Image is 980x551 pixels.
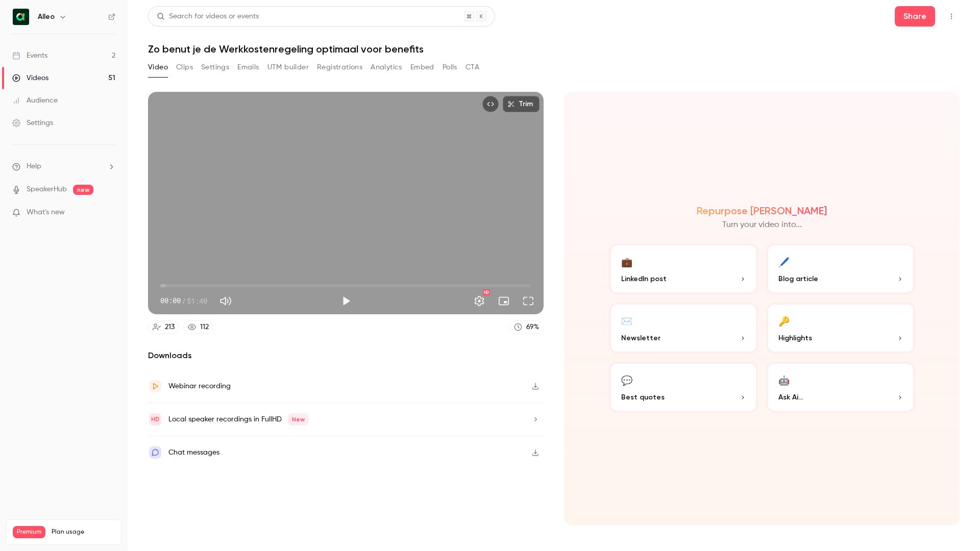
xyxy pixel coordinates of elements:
div: 112 [200,322,209,333]
button: Settings [469,291,489,311]
div: 00:00 [160,295,207,306]
button: Registrations [317,59,362,76]
button: Play [336,291,356,311]
button: ✉️Newsletter [609,303,758,354]
button: Analytics [371,59,402,76]
button: 🔑Highlights [766,303,915,354]
h1: Zo benut je de Werkkostenregeling optimaal voor benefits [148,43,960,55]
a: SpeakerHub [27,184,67,195]
button: 🤖Ask Ai... [766,362,915,413]
div: Audience [12,95,58,106]
h2: Downloads [148,349,544,362]
button: Top Bar Actions [943,8,960,24]
span: / [182,295,186,306]
div: 🤖 [778,372,790,388]
span: Premium [13,526,45,538]
img: Alleo [13,9,29,25]
button: Video [148,59,168,76]
button: Polls [443,59,457,76]
span: Best quotes [621,392,665,403]
button: CTA [465,59,479,76]
div: Chat messages [168,446,219,459]
div: Webinar recording [168,380,231,392]
h6: Alleo [38,12,55,22]
button: 🖊️Blog article [766,243,915,294]
button: UTM builder [267,59,309,76]
span: LinkedIn post [621,273,667,284]
span: What's new [27,207,65,218]
button: 💼LinkedIn post [609,243,758,294]
div: 69 % [526,322,539,333]
div: 213 [165,322,175,333]
div: HD [483,289,490,295]
span: New [288,413,309,425]
span: Newsletter [621,333,660,343]
button: Embed video [482,96,499,112]
span: Plan usage [52,528,115,536]
button: Settings [201,59,229,76]
div: 💼 [621,254,632,269]
div: 💬 [621,372,632,388]
div: Settings [12,118,53,128]
div: Videos [12,73,48,83]
a: 69% [509,320,544,334]
span: new [73,185,93,195]
span: Blog article [778,273,818,284]
div: ✉️ [621,313,632,329]
span: Ask Ai... [778,392,803,403]
iframe: Noticeable Trigger [103,208,115,217]
span: Help [27,161,41,172]
button: Share [895,6,935,27]
div: Events [12,51,47,61]
span: 51:40 [187,295,207,306]
button: Emails [237,59,259,76]
h2: Repurpose [PERSON_NAME] [697,205,827,217]
div: 🔑 [778,313,790,329]
button: Clips [176,59,193,76]
div: Local speaker recordings in FullHD [168,413,309,425]
button: 💬Best quotes [609,362,758,413]
a: 112 [183,320,213,334]
button: Turn on miniplayer [494,291,514,311]
li: help-dropdown-opener [12,161,115,172]
a: 213 [148,320,179,334]
span: Highlights [778,333,812,343]
p: Turn your video into... [722,219,802,231]
span: 00:00 [160,295,181,306]
button: Trim [503,96,540,112]
div: 🖊️ [778,254,790,269]
button: Full screen [518,291,538,311]
button: Mute [215,291,236,311]
button: Embed [410,59,434,76]
div: Search for videos or events [157,11,259,22]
